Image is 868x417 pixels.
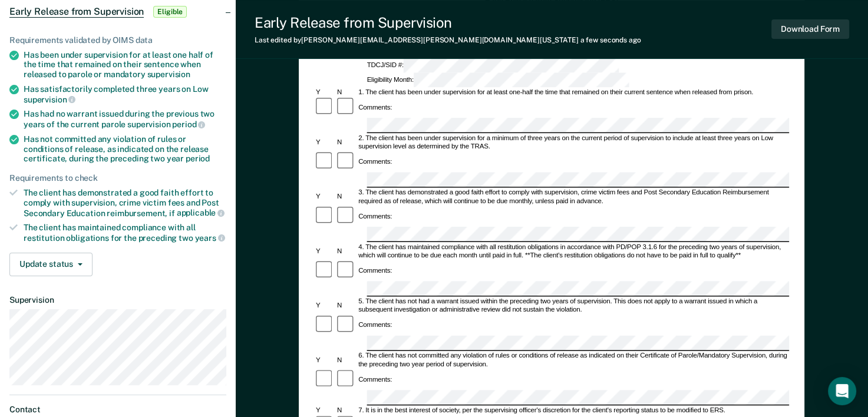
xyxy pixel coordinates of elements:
div: Comments: [357,158,394,166]
span: a few seconds ago [580,36,641,44]
span: period [172,120,205,129]
div: N [335,302,357,310]
div: Y [314,406,335,415]
div: Eligibility Month: [365,73,631,88]
div: N [335,356,357,365]
div: TDCJ/SID #: [365,58,621,73]
span: Eligible [153,6,187,18]
div: Y [314,138,335,147]
div: Last edited by [PERSON_NAME][EMAIL_ADDRESS][PERSON_NAME][DOMAIN_NAME][US_STATE] [255,36,641,44]
div: Has not committed any violation of rules or conditions of release, as indicated on the release ce... [24,134,226,164]
dt: Contact [9,405,226,415]
div: Requirements to check [9,173,226,183]
div: N [335,406,357,415]
div: Comments: [357,266,394,274]
div: 2. The client has been under supervision for a minimum of three years on the current period of su... [357,134,790,151]
div: N [335,138,357,147]
div: Comments: [357,212,394,220]
div: Early Release from Supervision [255,14,641,31]
span: years [195,233,225,243]
div: Y [314,247,335,256]
span: supervision [147,69,190,79]
div: Comments: [357,375,394,383]
dt: Supervision [9,295,226,305]
div: 6. The client has not committed any violation of rules or conditions of release as indicated on t... [357,352,790,369]
div: Comments: [357,321,394,329]
div: 3. The client has demonstrated a good faith effort to comply with supervision, crime victim fees ... [357,189,790,206]
div: Y [314,356,335,365]
button: Download Form [771,19,849,39]
div: 1. The client has been under supervision for at least one-half the time that remained on their cu... [357,88,790,97]
div: 5. The client has not had a warrant issued within the preceding two years of supervision. This do... [357,297,790,315]
div: Comments: [357,103,394,111]
div: Y [314,193,335,201]
div: Has had no warrant issued during the previous two years of the current parole supervision [24,109,226,129]
div: N [335,193,357,201]
div: Has been under supervision for at least one half of the time that remained on their sentence when... [24,50,226,80]
div: Y [314,88,335,97]
span: supervision [24,95,75,104]
div: The client has maintained compliance with all restitution obligations for the preceding two [24,223,226,243]
div: Open Intercom Messenger [828,377,856,405]
div: 4. The client has maintained compliance with all restitution obligations in accordance with PD/PO... [357,243,790,260]
span: applicable [177,208,225,217]
span: period [186,154,210,163]
div: Requirements validated by OIMS data [9,35,226,45]
div: The client has demonstrated a good faith effort to comply with supervision, crime victim fees and... [24,188,226,218]
div: N [335,88,357,97]
div: 7. It is in the best interest of society, per the supervising officer's discretion for the client... [357,406,790,415]
div: Y [314,302,335,310]
span: Early Release from Supervision [9,6,144,18]
div: N [335,247,357,256]
button: Update status [9,253,93,276]
div: Has satisfactorily completed three years on Low [24,84,226,104]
